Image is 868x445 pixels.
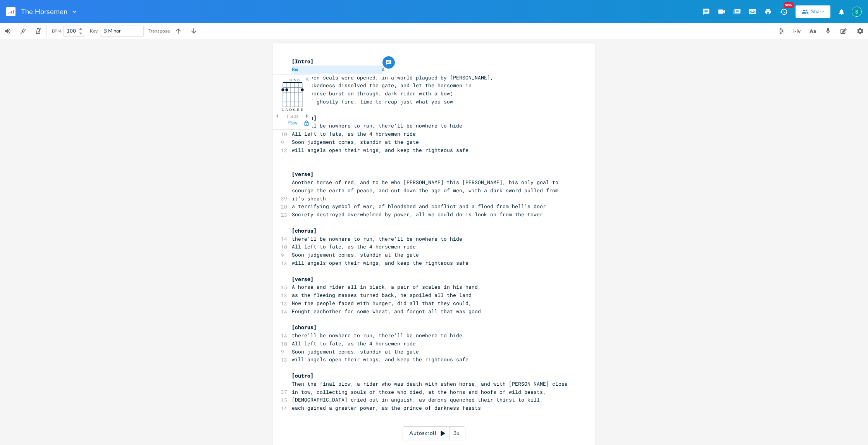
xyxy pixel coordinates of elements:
[90,29,98,33] div: Key
[292,130,416,137] span: All left to fate, as the 4 horsemen ride
[292,147,468,154] span: will angels open their wings, and keep the righteous safe
[292,66,298,73] span: Bm
[292,138,419,145] span: Soon judgement comes, standin at the gate
[784,2,794,8] div: New
[403,426,465,440] div: Autoscroll
[382,66,385,73] span: A
[292,211,543,218] span: Society destroyed overwhelmed by power, all we could do is look on from the tower
[292,122,462,129] span: there'll be nowhere to run, there'll be nowhere to hide
[292,348,419,355] span: Soon judgement comes, standin at the gate
[292,171,313,178] span: [verse]
[449,426,463,440] div: 3x
[301,108,303,112] text: E
[292,396,543,403] span: [DEMOGRAPHIC_DATA] cried out in anguish, as demons quenched their thirst to kill,
[292,340,416,347] span: All left to fate, as the 4 horsemen ride
[292,90,453,97] span: white horse burst on through, dark rider with a bow;
[292,276,313,283] span: [verse]
[288,120,298,127] button: Play
[297,108,299,112] text: B
[292,98,453,105] span: Eyes of ghostly fire, time to reap just what you sow
[292,380,571,395] span: Then the final blow, a rider who was death with ashen horse, and with [PERSON_NAME] close in tow,...
[103,28,121,34] span: B Minor
[292,283,481,290] span: A horse and rider all in black, a pair of scales in his hand,
[21,8,67,15] span: The Horsemen
[292,356,468,363] span: will angels open their wings, and keep the righteous safe
[293,78,296,83] text: ×
[292,58,313,65] span: [Intro]
[52,29,61,33] div: BPM
[292,82,472,89] span: Our wickedness dissolved the gate, and let the horsemen in
[852,7,862,17] img: Stevie Jay
[289,108,292,112] text: D
[292,243,416,250] span: All left to fate, as the 4 horsemen ride
[286,114,298,119] span: 1 of 25
[292,332,462,339] span: there'll be nowhere to run, there'll be nowhere to hide
[281,108,284,112] text: E
[292,74,506,81] span: The seven seals were opened, in a world plagued by [PERSON_NAME],
[285,108,288,112] text: A
[292,235,462,242] span: there'll be nowhere to run, there'll be nowhere to hide
[292,404,481,411] span: each gained a greater power, as the prince of darkness feasts
[292,203,546,210] span: a terrifying symbol of war, of bloodshed and conflict and a flood from hell's door
[292,227,317,234] span: [chorus]
[292,308,481,315] span: Fought eachother for some wheat, and forgot all that was good
[292,259,468,266] span: will angels open their wings, and keep the righteous safe
[811,8,824,15] div: Share
[796,5,830,18] button: Share
[292,324,317,331] span: [chorus]
[148,29,170,33] div: Transpose
[292,300,472,307] span: Now the people faced with hunger, did all that they could,
[292,251,419,258] span: Soon judgement comes, standin at the gate
[776,5,791,19] button: New
[292,179,561,202] span: Another horse of red, and to he who [PERSON_NAME] this [PERSON_NAME], his only goal to scourge th...
[293,108,296,112] text: G
[292,372,313,379] span: [outro]
[292,291,472,298] span: as the fleeing masses turned back, he spoiled all the land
